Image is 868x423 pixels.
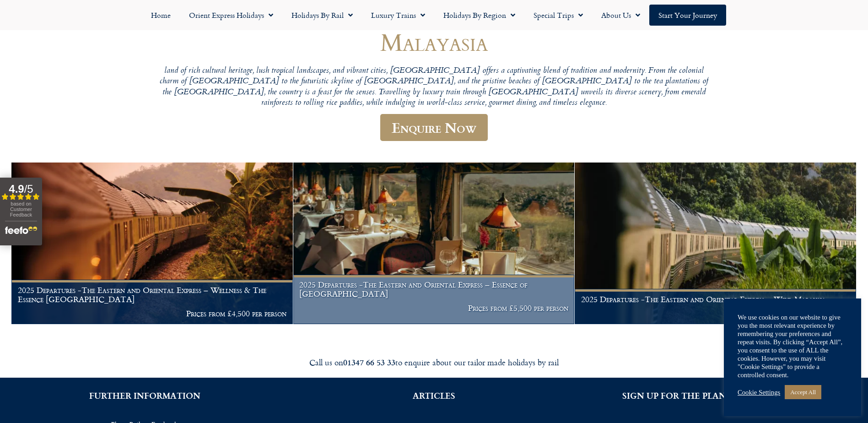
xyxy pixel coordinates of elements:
[785,385,821,399] a: Accept All
[299,304,568,313] p: Prices from £5,500 per person
[299,280,568,298] h1: 2025 Departures -The Eastern and Oriental Express – Essence of [GEOGRAPHIC_DATA]
[303,391,565,400] h2: ARTICLES
[178,357,690,368] div: Call us on to enquire about our tailor made holidays by rail
[343,356,395,368] strong: 01347 66 53 33
[581,295,850,304] h1: 2025 Departures -The Eastern and Oriental Express – Wild Malaysia
[738,388,780,396] a: Cookie Settings
[11,163,293,325] a: 2025 Departures -The Eastern and Oriental Express – Wellness & The Essence [GEOGRAPHIC_DATA] Pric...
[380,114,488,141] a: Enquire Now
[581,309,850,318] p: Prices from £5,550 per person
[180,5,282,26] a: Orient Express Holidays
[649,5,726,26] a: Start your Journey
[5,5,863,26] nav: Menu
[524,5,592,26] a: Special Trips
[18,286,287,304] h1: 2025 Departures -The Eastern and Oriental Express – Wellness & The Essence [GEOGRAPHIC_DATA]
[434,5,524,26] a: Holidays by Region
[160,66,709,108] p: land of rich cultural heritage, lush tropical landscapes, and vibrant cities, [GEOGRAPHIC_DATA] o...
[738,313,847,379] div: We use cookies on our website to give you the most relevant experience by remembering your prefer...
[293,163,575,325] a: 2025 Departures -The Eastern and Oriental Express – Essence of [GEOGRAPHIC_DATA] Prices from £5,5...
[142,5,180,26] a: Home
[282,5,362,26] a: Holidays by Rail
[160,28,709,55] h1: Malayasia
[575,163,857,325] a: 2025 Departures -The Eastern and Oriental Express – Wild Malaysia Prices from £5,550 per person
[593,391,854,400] h2: SIGN UP FOR THE PLANET RAIL NEWSLETTER
[592,5,649,26] a: About Us
[18,309,287,318] p: Prices from £4,500 per person
[14,391,275,400] h2: FURTHER INFORMATION
[362,5,434,26] a: Luxury Trains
